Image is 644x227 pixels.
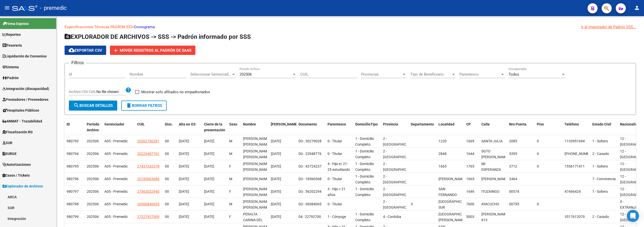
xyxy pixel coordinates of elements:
span: 2 - Casado [592,215,609,219]
span: 2 - [GEOGRAPHIC_DATA] [383,174,417,184]
span: DU : 22948776 [299,152,321,156]
button: Exportar CSV [65,46,106,55]
span: 980795 [67,164,79,168]
span: [DATE] [204,139,214,143]
datatable-header-cell: CUIL [135,119,163,136]
datatable-header-cell: Nombre [241,119,269,136]
span: SUR [3,140,12,146]
span: 1 - Soltero [592,189,608,193]
span: [PERSON_NAME] [481,177,508,181]
span: - premedic [40,3,67,14]
span: Exportar CSV [69,48,102,53]
span: 0 - Titular [328,152,342,156]
span: 20360840655 [137,202,159,206]
div: 1646 [466,189,477,194]
span: Piso [537,122,544,126]
span: Casos / Tickets [3,173,30,178]
span: Disc. [165,122,173,126]
datatable-header-cell: ID [65,119,85,136]
span: A05 - Premedic [104,164,128,168]
span: Integración (discapacidad) [3,86,49,91]
mat-icon: menu [4,5,10,11]
span: Hospitales Públicos [3,108,39,113]
span: [DATE] [179,139,189,143]
div: 2085 [509,138,533,144]
button: Buscar Detalles [69,101,117,111]
h3: Filtros [69,59,86,66]
datatable-header-cell: Calle [479,119,507,136]
span: F [229,164,231,168]
span: 2 - [GEOGRAPHIC_DATA] [383,162,417,172]
datatable-header-cell: Parentesco [326,119,353,136]
span: Reportes [3,32,21,37]
span: 202506 [87,215,99,219]
span: SAN FERNANDO (BS. AS [438,187,457,203]
div: 1669 [466,138,477,144]
span: Explorador de Archivos [3,183,43,189]
span: 1 - Domicilio Completo [355,174,374,184]
span: 980796 [67,177,79,181]
span: DU : 56202294 [299,189,321,193]
datatable-header-cell: Sexo [227,119,241,136]
span: 2 - [GEOGRAPHIC_DATA] [383,187,417,197]
span: [PERSON_NAME] [PERSON_NAME] [243,200,270,209]
span: [DATE] [179,189,189,193]
span: A05 - Premedic [104,202,128,206]
div: 3395 [509,151,533,157]
div: 1665 [466,176,477,182]
span: Provincia [383,122,398,126]
div: 3712 [509,164,533,169]
span: M [229,152,232,156]
a: Cronograma [134,25,155,29]
span: 20302790281 [137,139,159,143]
span: F [229,189,231,193]
span: Provincias [361,72,402,77]
span: Tesorería [3,43,22,48]
span: [DATE] [271,189,281,193]
span: Parentesco [328,122,346,126]
span: [DATE] [271,215,281,219]
span: [DATE] [271,164,281,168]
span: 4 - Hijo e/ 21-25 estudiando [328,162,350,172]
div: 00 [165,151,175,157]
span: 202506 [240,72,252,77]
datatable-header-cell: Departamento [409,119,436,136]
span: 2 - [GEOGRAPHIC_DATA] [383,137,417,146]
span: MI ESPERANZA [481,162,501,172]
span: 980794 [67,152,79,156]
span: [GEOGRAPHIC_DATA][PERSON_NAME] [438,212,473,222]
div: 00 [165,138,175,144]
span: M [229,177,232,181]
span: 202506 [87,139,99,143]
datatable-header-cell: Piso [535,119,563,136]
span: [DATE] [179,164,189,168]
span: 2848 [438,152,447,156]
span: DU : 43724237 [299,164,321,168]
span: Calle [481,122,490,126]
span: 20185603688 [137,177,159,181]
div: 1133951694 [565,138,588,144]
span: 0 - Titular [328,139,342,143]
span: [PERSON_NAME] [243,177,270,181]
span: Sistema [3,64,19,70]
span: [DATE] [204,215,214,219]
mat-icon: add [113,47,119,53]
datatable-header-cell: Estado Civil [590,119,618,136]
div: 00 [165,201,175,207]
span: [DATE] [204,164,214,168]
span: Período Archivo [87,122,99,132]
span: CP [466,122,471,126]
span: 1 - Domicilio Completo [355,212,374,222]
span: CUIL [137,122,145,126]
div: 2464 [509,176,533,182]
div: 1765 [466,164,477,169]
span: ID [67,122,70,126]
span: 2 - [GEOGRAPHIC_DATA] [383,200,417,209]
span: 1 - Domicilio Completo [355,162,374,172]
span: Nacionalidad [620,122,641,126]
datatable-header-cell: Documento [297,119,326,136]
span: M [229,202,232,206]
span: [DATE] [204,189,214,193]
mat-icon: delete [126,102,132,108]
datatable-header-cell: Alta en OS [177,119,202,136]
